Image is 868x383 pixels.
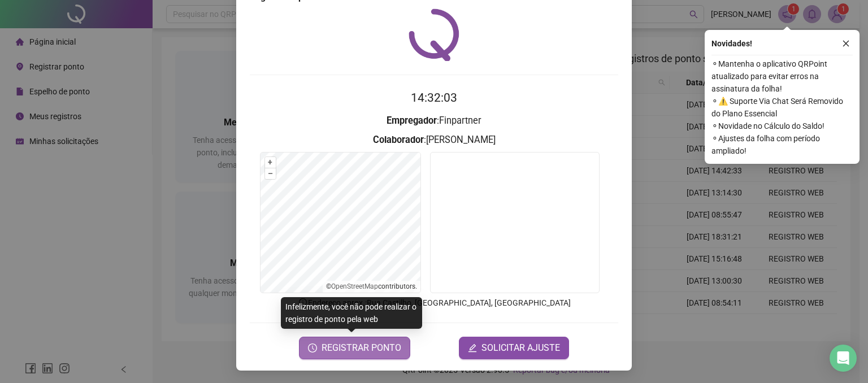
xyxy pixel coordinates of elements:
[308,343,317,352] span: clock-circle
[373,134,424,145] strong: Colaborador
[265,157,276,168] button: +
[387,115,437,126] strong: Empregador
[481,341,560,355] span: SOLICITAR AJUSTE
[711,95,853,120] span: ⚬ ⚠️ Suporte Via Chat Será Removido do Plano Essencial
[830,345,857,372] div: Open Intercom Messenger
[711,120,853,132] span: ⚬ Novidade no Cálculo do Saldo!
[250,133,618,147] h3: : [PERSON_NAME]
[250,114,618,128] h3: : Finpartner
[265,168,276,179] button: –
[409,8,459,61] img: QRPoint
[326,282,417,290] li: © contributors.
[281,297,422,329] div: Infelizmente, você não pode realizar o registro de ponto pela web
[711,37,752,50] span: Novidades !
[468,343,477,352] span: edit
[322,341,401,355] span: REGISTRAR PONTO
[411,91,457,105] time: 14:32:03
[711,132,853,157] span: ⚬ Ajustes da folha com período ampliado!
[459,337,569,359] button: editSOLICITAR AJUSTE
[842,40,850,47] span: close
[250,297,618,309] p: Endereço aprox. : Rua Castilho, [GEOGRAPHIC_DATA], [GEOGRAPHIC_DATA]
[711,58,853,95] span: ⚬ Mantenha o aplicativo QRPoint atualizado para evitar erros na assinatura da folha!
[299,337,410,359] button: REGISTRAR PONTO
[331,282,378,290] a: OpenStreetMap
